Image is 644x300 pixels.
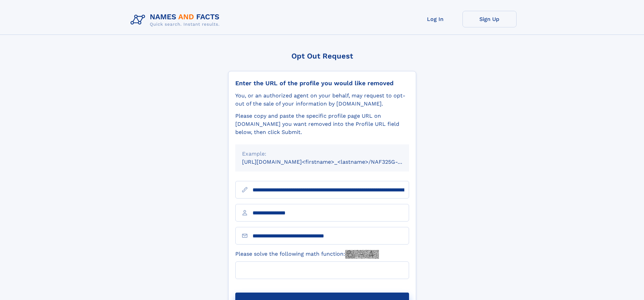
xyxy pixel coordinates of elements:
[462,11,517,27] a: Sign Up
[242,150,402,158] div: Example:
[235,112,409,136] div: Please copy and paste the specific profile page URL on [DOMAIN_NAME] you want removed into the Pr...
[235,250,379,259] label: Please solve the following math function:
[128,11,225,29] img: Logo Names and Facts
[228,52,416,60] div: Opt Out Request
[235,92,409,108] div: You, or an authorized agent on your behalf, may request to opt-out of the sale of your informatio...
[242,159,422,165] small: [URL][DOMAIN_NAME]<firstname>_<lastname>/NAF325G-xxxxxxxx
[408,11,462,27] a: Log In
[235,79,409,87] div: Enter the URL of the profile you would like removed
